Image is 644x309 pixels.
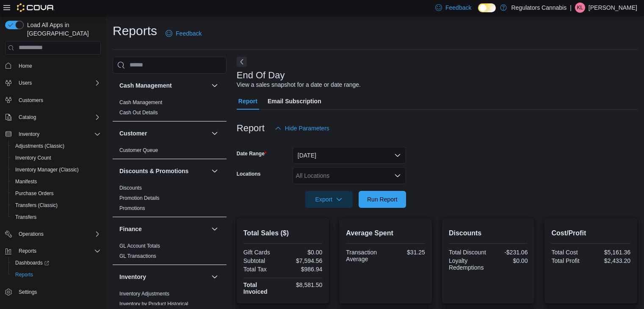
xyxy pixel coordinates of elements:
[176,29,202,38] span: Feedback
[12,188,57,199] a: Purchase Orders
[2,77,104,89] button: Users
[2,94,104,106] button: Customers
[570,3,572,13] p: |
[2,60,104,72] button: Home
[593,249,630,256] div: $5,161.36
[15,246,40,256] button: Reports
[243,228,323,238] h2: Total Sales ($)
[237,80,361,89] div: View a sales snapshot for a date or date range.
[119,81,172,90] h3: Cash Management
[210,224,220,234] button: Finance
[15,166,79,173] span: Inventory Manager (Classic)
[119,273,208,281] button: Inventory
[346,249,384,262] div: Transaction Average
[113,183,227,217] div: Discounts & Promotions
[119,301,188,307] span: Inventory by Product Historical
[15,112,101,122] span: Catalog
[19,248,36,254] span: Reports
[2,111,104,123] button: Catalog
[551,257,589,264] div: Total Profit
[15,129,43,139] button: Inventory
[162,25,205,42] a: Feedback
[293,147,406,164] button: [DATE]
[15,61,101,71] span: Home
[113,22,157,39] h1: Reports
[551,249,589,256] div: Total Cost
[15,61,36,71] a: Home
[19,289,37,295] span: Settings
[12,141,101,151] span: Adjustments (Classic)
[12,212,101,222] span: Transfers
[12,270,36,280] a: Reports
[15,112,39,122] button: Catalog
[237,150,267,157] label: Date Range
[238,93,257,110] span: Report
[119,225,142,233] h3: Finance
[15,178,37,185] span: Manifests
[8,188,104,199] button: Purchase Orders
[19,80,32,86] span: Users
[15,78,35,88] button: Users
[271,120,333,137] button: Hide Parameters
[119,253,156,259] a: GL Transactions
[449,249,486,256] div: Total Discount
[113,145,227,159] div: Customer
[237,171,261,177] label: Locations
[12,212,40,222] a: Transfers
[15,129,101,139] span: Inventory
[12,258,101,268] span: Dashboards
[12,165,101,175] span: Inventory Manager (Classic)
[119,167,188,175] h3: Discounts & Promotions
[119,147,158,153] a: Customer Queue
[113,97,227,121] div: Cash Management
[12,200,101,210] span: Transfers (Classic)
[119,99,162,106] span: Cash Management
[15,95,101,105] span: Customers
[285,257,322,264] div: $7,594.56
[119,301,188,307] a: Inventory by Product Historical
[8,152,104,164] button: Inventory Count
[119,109,158,116] span: Cash Out Details
[119,81,208,90] button: Cash Management
[2,286,104,298] button: Settings
[119,243,160,249] span: GL Account Totals
[8,176,104,188] button: Manifests
[119,243,160,249] a: GL Account Totals
[490,249,528,256] div: -$231.06
[119,225,208,233] button: Finance
[346,228,425,238] h2: Average Spent
[119,205,145,212] span: Promotions
[8,211,104,223] button: Transfers
[113,241,227,265] div: Finance
[285,249,322,256] div: $0.00
[8,269,104,281] button: Reports
[12,165,82,175] a: Inventory Manager (Classic)
[449,257,486,271] div: Loyalty Redemptions
[490,257,528,264] div: $0.00
[119,185,142,191] a: Discounts
[15,259,49,266] span: Dashboards
[15,154,51,161] span: Inventory Count
[310,191,348,208] span: Export
[12,153,101,163] span: Inventory Count
[119,129,147,138] h3: Customer
[359,191,406,208] button: Run Report
[119,291,169,297] a: Inventory Adjustments
[12,177,40,187] a: Manifests
[2,245,104,257] button: Reports
[268,93,321,110] span: Email Subscription
[575,3,585,13] div: Korey Lemire
[12,188,101,199] span: Purchase Orders
[2,228,104,240] button: Operations
[15,271,33,278] span: Reports
[237,57,247,67] button: Next
[15,287,40,297] a: Settings
[243,249,281,256] div: Gift Cards
[19,231,44,237] span: Operations
[15,95,47,105] a: Customers
[119,195,160,201] a: Promotion Details
[210,272,220,282] button: Inventory
[305,191,353,208] button: Export
[593,257,630,264] div: $2,433.20
[285,281,322,288] div: $8,581.50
